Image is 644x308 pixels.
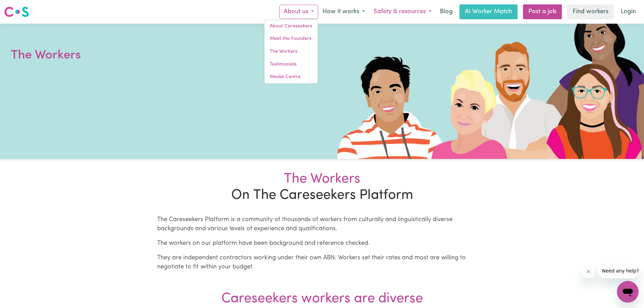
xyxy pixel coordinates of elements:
p: They are independent contractors working under their own ABN. Workers set their rates and most ar... [157,254,487,272]
h2: On The Careseekers Platform [153,171,491,204]
a: Login [617,4,640,19]
p: The workers on our platform have been background and reference checked. [157,239,487,248]
a: About Careseekers [264,20,318,33]
button: About us [279,5,318,19]
a: Testimonials [264,58,318,71]
button: Safety & resources [369,5,436,19]
img: Careseekers logo [4,6,29,18]
div: About us [264,20,318,84]
iframe: Button to launch messaging window [617,281,639,303]
a: The Workers [264,45,318,58]
iframe: Message from company [598,263,639,278]
a: Find workers [567,4,614,19]
a: Blog [436,4,457,19]
div: The Workers [157,171,487,187]
iframe: Close message [582,265,595,278]
a: Media Centre [264,71,318,84]
p: The Careseekers Platform is a community of thousands of workers from culturally and linguisticall... [157,215,487,234]
a: Careseekers logo [4,4,29,20]
span: Need any help? [4,5,41,10]
a: Meet the Founders [264,32,318,45]
a: Post a job [523,4,562,19]
a: AI Worker Match [459,4,518,19]
div: Careseekers workers are diverse [157,291,487,307]
h1: The Workers [11,47,173,64]
button: How it works [318,5,369,19]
